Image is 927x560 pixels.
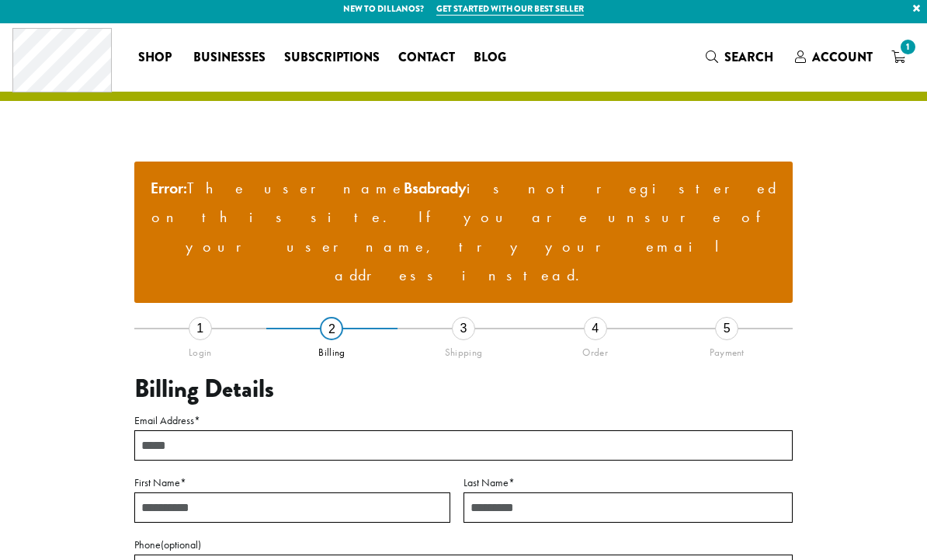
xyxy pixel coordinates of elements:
div: Billing [266,340,398,359]
div: Payment [661,340,793,359]
label: Last Name [463,473,793,492]
a: Shop [129,45,184,70]
div: Order [529,340,661,359]
div: 4 [584,317,607,340]
span: Contact [398,48,455,68]
li: The username is not registered on this site. If you are unsure of your username, try your email a... [147,174,780,290]
a: Search [696,44,786,70]
span: 1 [897,37,918,57]
strong: Bsabrady [404,178,467,198]
div: 5 [715,317,738,340]
div: 3 [452,317,475,340]
strong: Error: [151,178,187,198]
a: Get started with our best seller [436,2,584,16]
span: Search [724,48,773,66]
label: First Name [134,473,450,492]
span: Account [812,48,873,66]
div: Shipping [398,340,529,359]
span: Shop [138,48,172,68]
label: Email Address [134,411,793,430]
span: Businesses [193,48,266,68]
span: Subscriptions [284,48,380,68]
div: Login [134,340,266,359]
span: (optional) [161,537,201,551]
h3: Billing Details [134,374,793,404]
div: 1 [189,317,212,340]
span: Blog [474,48,506,68]
div: 2 [320,317,343,340]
